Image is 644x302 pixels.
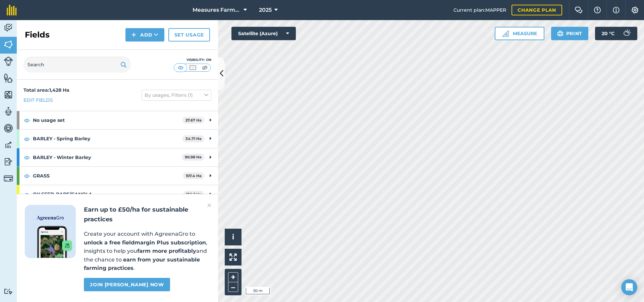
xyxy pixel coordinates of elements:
[137,248,196,254] strong: farm more profitably
[4,73,13,83] img: svg+xml;base64,PHN2ZyB4bWxucz0iaHR0cDovL3d3dy53My5vcmcvMjAwMC9zdmciIHdpZHRoPSI1NiIgaGVpZ2h0PSI2MC...
[231,27,296,40] button: Satellite (Azure)
[4,23,13,33] img: svg+xml;base64,PD94bWwgdmVyc2lvbj0iMS4wIiBlbmNvZGluZz0idXRmLTgiPz4KPCEtLSBHZW5lcmF0b3I6IEFkb2JlIE...
[232,233,234,241] span: i
[621,279,637,295] div: Open Intercom Messenger
[186,173,202,178] strong: 107.4 Ha
[620,27,633,40] img: svg+xml;base64,PD94bWwgdmVyc2lvbj0iMS4wIiBlbmNvZGluZz0idXRmLTgiPz4KPCEtLSBHZW5lcmF0b3I6IEFkb2JlIE...
[23,96,53,104] a: Edit fields
[84,256,200,272] strong: earn from your sustainable farming practices
[33,148,182,166] strong: BARLEY - Winter Barley
[557,29,563,37] img: svg+xml;base64,PHN2ZyB4bWxucz0iaHR0cDovL3d3dy53My5vcmcvMjAwMC9zdmciIHdpZHRoPSIxOSIgaGVpZ2h0PSIyNC...
[4,288,13,295] img: svg+xml;base64,PD94bWwgdmVyc2lvbj0iMS4wIiBlbmNvZGluZz0idXRmLTgiPz4KPCEtLSBHZW5lcmF0b3I6IEFkb2JlIE...
[259,6,272,14] span: 2025
[24,116,30,124] img: svg+xml;base64,PHN2ZyB4bWxucz0iaHR0cDovL3d3dy53My5vcmcvMjAwMC9zdmciIHdpZHRoPSIxOCIgaGVpZ2h0PSIyNC...
[185,155,202,159] strong: 90.98 Ha
[228,282,238,292] button: –
[502,30,509,37] img: Ruler icon
[4,157,13,167] img: svg+xml;base64,PD94bWwgdmVyc2lvbj0iMS4wIiBlbmNvZGluZz0idXRmLTgiPz4KPCEtLSBHZW5lcmF0b3I6IEFkb2JlIE...
[228,272,238,282] button: +
[512,5,562,15] a: Change plan
[24,135,30,143] img: svg+xml;base64,PHN2ZyB4bWxucz0iaHR0cDovL3d3dy53My5vcmcvMjAwMC9zdmciIHdpZHRoPSIxOCIgaGVpZ2h0PSIyNC...
[142,90,211,100] button: By usages, Filters (1)
[168,28,210,42] a: Set usage
[17,111,218,129] div: No usage set27.67 Ha
[23,87,69,93] strong: Total area : 1,428 Ha
[229,253,237,261] img: Four arrows, one pointing top left, one top right, one bottom right and the last bottom left
[453,6,506,14] span: Current plan : MAPPER
[207,201,211,209] img: svg+xml;base64,PHN2ZyB4bWxucz0iaHR0cDovL3d3dy53My5vcmcvMjAwMC9zdmciIHdpZHRoPSIyMiIgaGVpZ2h0PSIzMC...
[24,191,30,199] img: svg+xml;base64,PHN2ZyB4bWxucz0iaHR0cDovL3d3dy53My5vcmcvMjAwMC9zdmciIHdpZHRoPSIxOCIgaGVpZ2h0PSIyNC...
[613,6,620,14] img: svg+xml;base64,PHN2ZyB4bWxucz0iaHR0cDovL3d3dy53My5vcmcvMjAwMC9zdmciIHdpZHRoPSIxNyIgaGVpZ2h0PSIxNy...
[4,123,13,133] img: svg+xml;base64,PD94bWwgdmVyc2lvbj0iMS4wIiBlbmNvZGluZz0idXRmLTgiPz4KPCEtLSBHZW5lcmF0b3I6IEFkb2JlIE...
[17,148,218,166] div: BARLEY - Winter Barley90.98 Ha
[189,64,197,71] img: svg+xml;base64,PHN2ZyB4bWxucz0iaHR0cDovL3d3dy53My5vcmcvMjAwMC9zdmciIHdpZHRoPSI1MCIgaGVpZ2h0PSI0MC...
[193,6,241,14] span: Measures Farms Ltd
[495,27,544,40] button: Measure
[4,140,13,150] img: svg+xml;base64,PD94bWwgdmVyc2lvbj0iMS4wIiBlbmNvZGluZz0idXRmLTgiPz4KPCEtLSBHZW5lcmF0b3I6IEFkb2JlIE...
[575,7,583,13] img: Two speech bubbles overlapping with the left bubble in the forefront
[120,61,127,69] img: svg+xml;base64,PHN2ZyB4bWxucz0iaHR0cDovL3d3dy53My5vcmcvMjAwMC9zdmciIHdpZHRoPSIxOSIgaGVpZ2h0PSIyNC...
[37,226,72,258] img: Screenshot of the Gro app
[25,29,50,40] h2: Fields
[201,64,209,71] img: svg+xml;base64,PHN2ZyB4bWxucz0iaHR0cDovL3d3dy53My5vcmcvMjAwMC9zdmciIHdpZHRoPSI1MCIgaGVpZ2h0PSI0MC...
[7,5,17,15] img: fieldmargin Logo
[186,192,202,197] strong: 156.2 Ha
[4,174,13,183] img: svg+xml;base64,PD94bWwgdmVyc2lvbj0iMS4wIiBlbmNvZGluZz0idXRmLTgiPz4KPCEtLSBHZW5lcmF0b3I6IEFkb2JlIE...
[131,31,136,39] img: svg+xml;base64,PHN2ZyB4bWxucz0iaHR0cDovL3d3dy53My5vcmcvMjAwMC9zdmciIHdpZHRoPSIxNCIgaGVpZ2h0PSIyNC...
[631,7,639,13] img: A cog icon
[551,27,589,40] button: Print
[17,167,218,185] div: GRASS107.4 Ha
[33,111,182,129] strong: No usage set
[4,40,13,50] img: svg+xml;base64,PHN2ZyB4bWxucz0iaHR0cDovL3d3dy53My5vcmcvMjAwMC9zdmciIHdpZHRoPSI1NiIgaGVpZ2h0PSI2MC...
[225,229,241,245] button: i
[84,239,206,246] strong: unlock a free fieldmargin Plus subscription
[17,130,218,148] div: BARLEY - Spring Barley34.71 Ha
[84,205,210,224] h2: Earn up to £50/ha for sustainable practices
[4,90,13,100] img: svg+xml;base64,PHN2ZyB4bWxucz0iaHR0cDovL3d3dy53My5vcmcvMjAwMC9zdmciIHdpZHRoPSI1NiIgaGVpZ2h0PSI2MC...
[176,64,185,71] img: svg+xml;base64,PHN2ZyB4bWxucz0iaHR0cDovL3d3dy53My5vcmcvMjAwMC9zdmciIHdpZHRoPSI1MCIgaGVpZ2h0PSI0MC...
[23,57,131,73] input: Search
[174,57,211,63] div: Visibility: On
[33,167,183,185] strong: GRASS
[4,57,13,66] img: svg+xml;base64,PD94bWwgdmVyc2lvbj0iMS4wIiBlbmNvZGluZz0idXRmLTgiPz4KPCEtLSBHZW5lcmF0b3I6IEFkb2JlIE...
[185,118,202,123] strong: 27.67 Ha
[84,278,170,291] a: Join [PERSON_NAME] now
[24,172,30,180] img: svg+xml;base64,PHN2ZyB4bWxucz0iaHR0cDovL3d3dy53My5vcmcvMjAwMC9zdmciIHdpZHRoPSIxOCIgaGVpZ2h0PSIyNC...
[4,106,13,117] img: svg+xml;base64,PD94bWwgdmVyc2lvbj0iMS4wIiBlbmNvZGluZz0idXRmLTgiPz4KPCEtLSBHZW5lcmF0b3I6IEFkb2JlIE...
[17,185,218,203] div: OILSEED-RAPE/CANOLA156.2 Ha
[125,28,164,42] button: Add
[33,130,182,148] strong: BARLEY - Spring Barley
[84,230,210,273] p: Create your account with AgreenaGro to , insights to help you and the chance to .
[33,185,183,203] strong: OILSEED-RAPE/CANOLA
[595,27,637,40] button: 20 °C
[185,136,202,141] strong: 34.71 Ha
[602,27,614,40] span: 20 ° C
[24,153,30,161] img: svg+xml;base64,PHN2ZyB4bWxucz0iaHR0cDovL3d3dy53My5vcmcvMjAwMC9zdmciIHdpZHRoPSIxOCIgaGVpZ2h0PSIyNC...
[593,7,601,13] img: A question mark icon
